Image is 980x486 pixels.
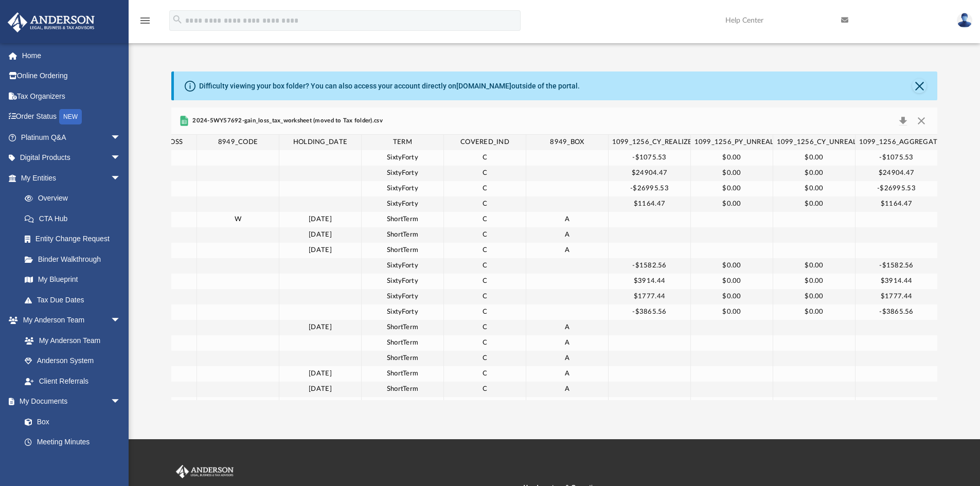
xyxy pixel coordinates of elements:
span: 2024-5WY57692-gain_loss_tax_worksheet (moved to Tax folder).csv [190,116,383,125]
div: 8949_BOX [526,135,609,150]
div: [DATE] [279,227,362,243]
div: SixtyForty [362,289,444,304]
span: arrow_drop_down [111,168,131,189]
div: SixtyForty [362,150,444,166]
div: 1099_1256_PY_UNREALIZED [691,135,773,150]
div: ShortTerm [362,366,444,382]
div: $0.00 [773,274,856,289]
div: SixtyForty [362,304,444,320]
a: Tax Organizers [7,86,136,106]
div: $0.00 [691,258,773,274]
div: A [526,382,609,397]
div: -$1075.53 [609,150,691,166]
div: $0.00 [773,258,856,274]
div: $0.00 [773,166,856,181]
div: C [444,351,526,366]
div: [DATE] [279,397,362,412]
div: C [444,335,526,351]
div: SixtyForty [362,196,444,212]
div: 1099_1256_AGGREGATE [856,135,938,150]
span: arrow_drop_down [111,391,131,412]
div: [DATE] [279,366,362,382]
div: $1164.47 [609,196,691,212]
div: C [444,181,526,196]
div: C [444,196,526,212]
div: C [444,320,526,335]
div: $0.00 [691,304,773,320]
div: C [444,289,526,304]
div: $0.00 [773,181,856,196]
a: [DOMAIN_NAME] [456,82,511,90]
div: -$1075.53 [856,150,938,166]
div: $0.00 [773,304,856,320]
a: menu [139,20,151,27]
div: [DATE] [279,212,362,227]
button: Download [894,114,912,128]
span: arrow_drop_down [111,148,131,169]
div: $1777.44 [609,289,691,304]
div: -$3865.56 [856,304,938,320]
div: $3914.44 [856,274,938,289]
div: $0.00 [691,181,773,196]
a: CTA Hub [14,208,136,229]
div: $1777.44 [856,289,938,304]
div: A [526,227,609,243]
div: Difficulty viewing your box folder? You can also access your account directly on outside of the p... [199,81,580,92]
div: -$26995.53 [856,181,938,196]
div: $0.00 [773,196,856,212]
a: Client Referrals [14,371,131,391]
div: ShortTerm [362,397,444,412]
a: Order StatusNEW [7,106,136,128]
div: ShortTerm [362,227,444,243]
div: 1099_1256_CY_REALIZED [609,135,691,150]
a: Overview [14,188,136,209]
div: C [444,366,526,382]
img: User Pic [957,13,972,28]
div: $0.00 [691,289,773,304]
a: My Documentsarrow_drop_down [7,391,131,412]
div: File preview [171,135,938,400]
div: A [526,351,609,366]
a: Meeting Minutes [14,432,131,453]
a: Home [7,45,136,66]
a: My Anderson Team [14,330,126,351]
div: SixtyForty [362,258,444,274]
div: -$1582.56 [856,258,938,274]
div: 8949_CODE [197,135,279,150]
div: C [444,212,526,227]
div: SixtyForty [362,181,444,196]
div: $3914.44 [609,274,691,289]
div: C [444,150,526,166]
div: W [197,212,279,227]
div: A [526,320,609,335]
div: C [444,382,526,397]
div: [DATE] [279,243,362,258]
div: TERM [362,135,444,150]
img: Anderson Advisors Platinum Portal [5,12,98,32]
div: -$3865.56 [609,304,691,320]
div: ShortTerm [362,243,444,258]
div: $0.00 [691,274,773,289]
a: Tax Due Dates [14,290,136,310]
div: ShortTerm [362,335,444,351]
div: $0.00 [691,166,773,181]
div: HOLDING_DATE [279,135,362,150]
div: C [444,227,526,243]
div: [DATE] [279,382,362,397]
button: Close [912,79,926,93]
span: arrow_drop_down [111,127,131,148]
a: My Anderson Teamarrow_drop_down [7,310,131,331]
a: Entity Change Request [14,229,136,249]
div: C [444,243,526,258]
div: Preview [171,107,938,400]
div: ShortTerm [362,320,444,335]
div: NEW [59,109,82,124]
div: $24904.47 [609,166,691,181]
div: $24904.47 [856,166,938,181]
div: -$1582.56 [609,258,691,274]
div: C [444,397,526,412]
div: A [526,243,609,258]
div: [DATE] [279,320,362,335]
div: SixtyForty [362,274,444,289]
img: Anderson Advisors Platinum Portal [174,465,236,478]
